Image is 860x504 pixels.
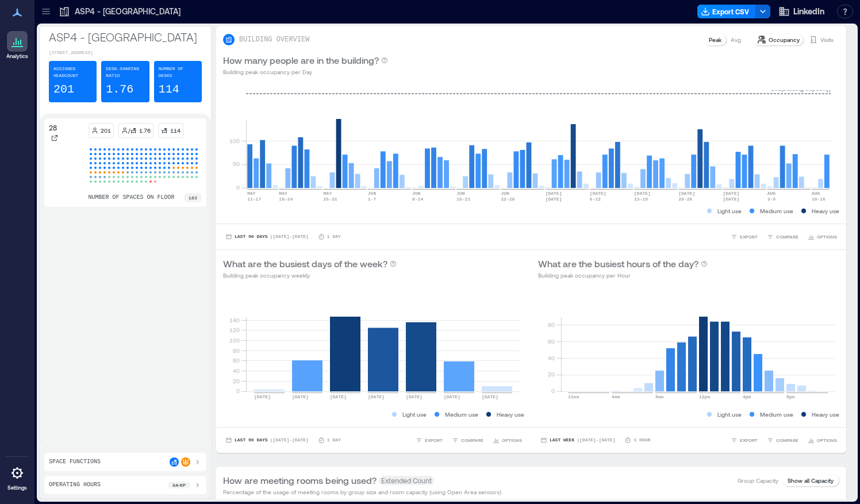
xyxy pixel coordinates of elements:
button: Export CSV [697,5,756,18]
button: EXPORT [728,434,760,446]
p: Settings [7,484,27,491]
text: 18-24 [279,197,293,202]
p: Group Capacity [738,476,778,485]
text: JUN [501,191,509,196]
span: LinkedIn [793,6,824,17]
tspan: 0 [551,387,555,394]
button: OPTIONS [490,434,524,446]
p: 1 Day [327,437,341,444]
text: 15-21 [456,197,470,202]
p: Building peak occupancy per Day [223,67,388,76]
p: 183 [189,194,197,201]
text: JUN [412,191,421,196]
button: Last 90 Days |[DATE]-[DATE] [223,231,311,243]
button: OPTIONS [805,231,839,243]
text: 20-26 [678,197,692,202]
button: EXPORT [728,231,760,243]
p: Medium use [760,410,793,419]
text: JUN [456,191,465,196]
tspan: 40 [548,355,555,361]
text: 12am [568,394,579,399]
p: BUILDING OVERVIEW [239,35,309,44]
p: [STREET_ADDRESS] [49,49,202,56]
tspan: 80 [233,347,240,354]
tspan: 40 [233,367,240,374]
p: ASP4 - [GEOGRAPHIC_DATA] [75,6,181,17]
text: [DATE] [406,394,423,399]
p: 114 [170,126,181,135]
tspan: 50 [233,160,240,167]
p: Building peak occupancy per Hour [538,271,708,280]
text: 12pm [699,394,710,399]
text: [DATE] [482,394,498,399]
p: Medium use [445,410,478,419]
button: LinkedIn [775,2,828,21]
p: Desk-sharing ratio [106,66,144,79]
p: 8a - 6p [172,482,186,488]
text: [DATE] [546,197,562,202]
text: [DATE] [634,191,651,196]
p: Show all Capacity [788,476,834,485]
p: 1.76 [106,82,133,98]
p: ASP4 - [GEOGRAPHIC_DATA] [49,29,202,45]
p: Medium use [760,206,793,216]
p: How are meeting rooms being used? [223,474,377,487]
tspan: 120 [229,326,240,333]
p: Percentage of the usage of meeting rooms by group size and room capacity (using Open Area sensors) [223,487,501,497]
tspan: 80 [548,321,555,328]
text: 1-7 [368,197,377,202]
tspan: 60 [233,357,240,364]
span: COMPARE [461,437,483,444]
text: [DATE] [292,394,309,399]
span: EXPORT [425,437,443,444]
tspan: 100 [229,337,240,344]
p: What are the busiest days of the week? [223,257,387,271]
p: How many people are in the building? [223,53,379,67]
text: [DATE] [330,394,347,399]
p: 201 [101,126,111,135]
p: Heavy use [812,410,839,419]
p: / [128,126,130,135]
a: Analytics [3,28,32,63]
text: 8-14 [412,197,423,202]
p: 201 [53,82,74,98]
p: Visits [820,35,834,44]
p: Light use [717,206,742,216]
span: OPTIONS [817,437,837,444]
button: Last 90 Days |[DATE]-[DATE] [223,434,311,446]
p: Space Functions [49,457,101,467]
text: 22-28 [501,197,515,202]
text: AUG [812,191,820,196]
button: COMPARE [450,434,486,446]
span: COMPARE [776,233,798,240]
a: Settings [3,459,31,495]
text: 25-31 [324,197,337,202]
p: Heavy use [812,206,839,216]
text: MAY [279,191,287,196]
button: Last Week |[DATE]-[DATE] [538,434,617,446]
text: 4pm [743,394,751,399]
span: COMPARE [776,437,798,444]
text: 11-17 [247,197,261,202]
text: 3-9 [767,197,776,202]
text: MAY [324,191,332,196]
text: [DATE] [368,394,385,399]
p: Operating Hours [49,480,101,490]
tspan: 140 [229,316,240,323]
span: Extended Count [379,476,434,485]
text: [DATE] [254,394,271,399]
button: OPTIONS [805,434,839,446]
text: AUG [767,191,776,196]
span: EXPORT [740,233,758,240]
text: JUN [368,191,377,196]
p: 1 Hour [634,437,650,444]
button: EXPORT [413,434,445,446]
p: What are the busiest hours of the day? [538,257,698,271]
tspan: 100 [229,137,240,144]
span: OPTIONS [817,233,837,240]
button: COMPARE [765,231,801,243]
p: 28 [49,123,57,132]
tspan: 0 [236,184,240,191]
text: [DATE] [444,394,460,399]
text: 10-16 [812,197,826,202]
